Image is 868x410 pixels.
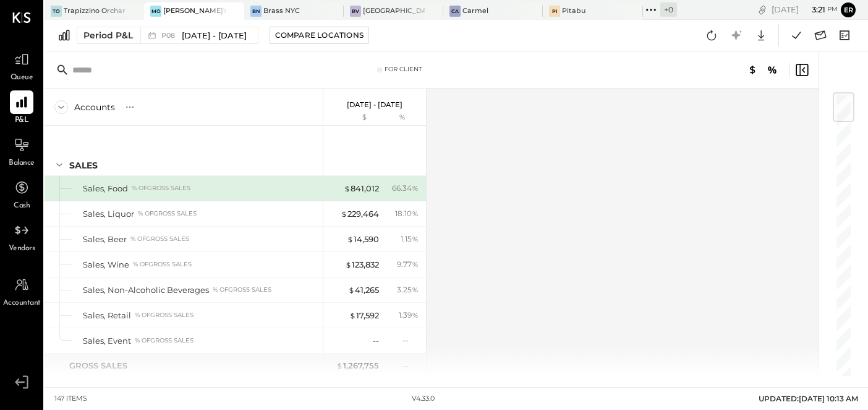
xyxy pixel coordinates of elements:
[83,29,133,41] div: Period P&L
[83,284,209,296] div: Sales, Non-Alcoholic Beverages
[385,65,422,74] div: For Client
[135,311,194,320] div: % of GROSS SALES
[392,183,419,194] div: 66.34
[399,310,419,321] div: 1.39
[64,6,126,16] div: Trapizzino Orchard
[1,273,43,309] a: Accountant
[348,284,379,296] div: 41,265
[150,6,161,17] div: Mo
[74,101,115,113] div: Accounts
[759,394,858,403] span: UPDATED: [DATE] 10:13 AM
[395,208,419,219] div: 18.10
[756,3,768,16] div: copy link
[402,335,419,346] div: --
[341,208,379,220] div: 229,464
[1,133,43,169] a: Balance
[1,90,43,126] a: P&L
[9,243,35,255] span: Vendors
[263,6,300,16] div: Brass NYC
[83,259,129,271] div: Sales, Wine
[412,259,419,269] span: %
[69,360,127,372] div: GROSS SALES
[562,6,585,16] div: Pitabu
[1,48,43,84] a: Queue
[213,286,271,294] div: % of GROSS SALES
[402,360,419,371] div: --
[83,310,131,321] div: Sales, Retail
[827,5,838,14] span: pm
[1,219,43,255] a: Vendors
[330,113,379,123] div: $
[83,208,134,220] div: Sales, Liquor
[341,209,347,219] span: $
[349,310,356,320] span: $
[345,259,379,271] div: 123,832
[412,284,419,294] span: %
[9,158,35,169] span: Balance
[412,394,435,404] div: v 4.33.0
[54,394,87,404] div: 147 items
[344,183,351,193] span: $
[350,6,361,17] div: BV
[336,360,343,370] span: $
[344,183,379,194] div: 841,012
[250,6,262,17] div: BN
[412,310,419,320] span: %
[135,336,194,345] div: % of GROSS SALES
[412,183,419,193] span: %
[401,233,419,245] div: 1.15
[397,259,419,270] div: 9.77
[660,2,677,17] div: + 0
[14,201,30,212] span: Cash
[138,209,197,218] div: % of GROSS SALES
[382,113,422,123] div: %
[349,310,379,321] div: 17,592
[841,2,856,17] button: Er
[412,233,419,243] span: %
[363,6,425,16] div: [GEOGRAPHIC_DATA]
[15,115,29,126] span: P&L
[11,72,33,84] span: Queue
[462,6,488,16] div: Carmel
[345,260,352,269] span: $
[51,6,62,17] div: TO
[373,335,379,347] div: --
[449,6,461,17] div: Ca
[336,360,379,372] div: 1,267,755
[347,234,354,244] span: $
[69,159,98,172] div: SALES
[1,176,43,212] a: Cash
[133,260,192,269] div: % of GROSS SALES
[130,235,189,243] div: % of GROSS SALES
[772,4,838,15] div: [DATE]
[182,30,247,41] span: [DATE] - [DATE]
[397,284,419,295] div: 3.25
[83,335,131,347] div: Sales, Event
[3,298,41,309] span: Accountant
[161,32,179,39] span: P08
[348,285,355,295] span: $
[132,184,190,193] div: % of GROSS SALES
[549,6,560,17] div: Pi
[270,27,369,44] button: Compare Locations
[77,27,258,44] button: Period P&L P08[DATE] - [DATE]
[83,233,127,245] div: Sales, Beer
[347,233,379,245] div: 14,590
[275,30,364,40] div: Compare Locations
[347,100,402,109] p: [DATE] - [DATE]
[412,208,419,218] span: %
[801,4,825,15] span: 3 : 21
[163,6,225,16] div: [PERSON_NAME]'s
[83,183,128,194] div: Sales, Food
